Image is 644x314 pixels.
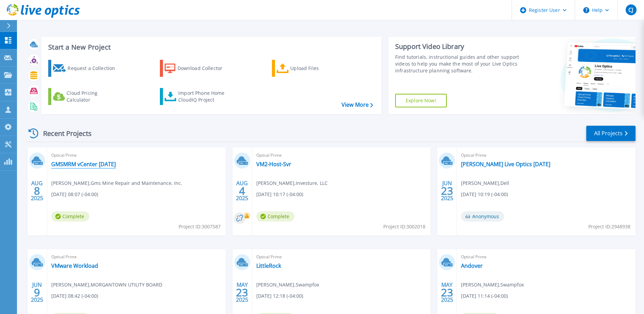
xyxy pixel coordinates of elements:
span: 23 [441,290,453,295]
a: VMware Workload [51,262,98,269]
span: Optical Prime [256,152,427,159]
span: Complete [51,211,89,222]
div: Cloud Pricing Calculator [67,90,121,103]
a: Upload Files [272,60,348,77]
div: Download Collector [178,62,232,75]
span: [DATE] 12:18 (-04:00) [256,292,303,300]
span: Anonymous [461,211,504,222]
span: Complete [256,211,294,222]
span: Optical Prime [461,253,631,261]
span: 23 [236,290,248,295]
span: Optical Prime [51,152,222,159]
div: Support Video Library [395,42,521,51]
a: VM2-Host-Svr [256,161,291,168]
a: Download Collector [160,60,236,77]
span: 23 [441,188,453,194]
span: [DATE] 10:19 (-04:00) [461,191,508,198]
span: [DATE] 08:07 (-04:00) [51,191,98,198]
a: GMSMRM vCenter [DATE] [51,161,116,168]
a: Cloud Pricing Calculator [48,88,124,105]
a: All Projects [586,126,636,141]
div: Request a Collection [68,62,122,75]
span: Project ID: 3007587 [179,223,221,230]
span: Optical Prime [461,152,631,159]
a: View More [342,102,373,108]
span: [PERSON_NAME] , Gms Mine Repair and Maintenance, Inc. [51,179,182,187]
span: [DATE] 11:14 (-04:00) [461,292,508,300]
div: Import Phone Home CloudIQ Project [178,90,231,103]
a: Andover [461,262,483,269]
span: [PERSON_NAME] , Swampfox [461,281,524,289]
div: Recent Projects [26,125,101,142]
div: MAY 2025 [236,280,249,305]
span: [DATE] 08:42 (-04:00) [51,292,98,300]
a: Request a Collection [48,60,124,77]
span: Project ID: 2948938 [588,223,630,230]
span: 8 [34,188,40,194]
div: JUN 2025 [441,178,454,203]
a: LittleRock [256,262,281,269]
span: Project ID: 3002018 [383,223,425,230]
span: [PERSON_NAME] , Dell [461,179,509,187]
div: Find tutorials, instructional guides and other support videos to help you make the most of your L... [395,54,521,74]
a: [PERSON_NAME] Live Optics [DATE] [461,161,550,168]
span: [PERSON_NAME] , MORGANTOWN UTILITY BOARD [51,281,162,289]
span: [PERSON_NAME] , Swampfox [256,281,319,289]
div: Upload Files [290,62,345,75]
span: [DATE] 10:17 (-04:00) [256,191,303,198]
div: AUG 2025 [31,178,43,203]
div: JUN 2025 [31,280,43,305]
span: 4 [239,188,245,194]
h3: Start a New Project [48,43,373,51]
span: [PERSON_NAME] , Investure, LLC [256,179,328,187]
div: AUG 2025 [236,178,249,203]
span: CJ [628,7,633,13]
span: 9 [34,290,40,295]
span: Optical Prime [256,253,427,261]
div: MAY 2025 [441,280,454,305]
a: Explore Now! [395,94,447,107]
span: Optical Prime [51,253,222,261]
